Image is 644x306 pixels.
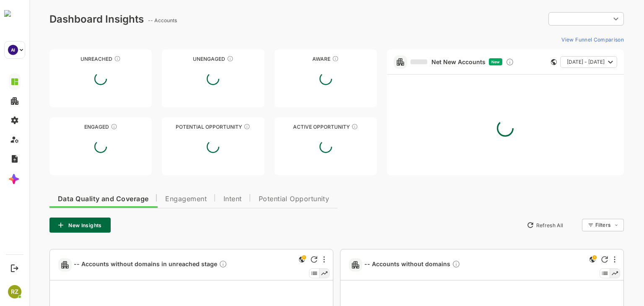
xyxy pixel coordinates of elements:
div: ​ [519,11,595,26]
span: Potential Opportunity [229,196,300,202]
button: [DATE] - [DATE] [531,56,588,68]
a: -- Accounts without domainsDescription not present [335,260,434,270]
div: Description not present [190,260,198,270]
div: Discover new ICP-fit accounts showing engagement — via intent surges, anonymous website visits, L... [476,58,485,66]
div: RZ [8,285,21,298]
div: Description not present [423,260,431,270]
div: These accounts have not shown enough engagement and need nurturing [197,55,204,62]
div: Refresh [572,256,579,263]
span: -- Accounts without domains in unreached stage [44,260,198,270]
div: Filters [566,222,581,228]
div: Active Opportunity [245,124,348,130]
div: These accounts have open opportunities which might be at any of the Sales Stages [322,123,329,130]
div: This is a global insight. Segment selection is not applicable for this view [558,254,568,266]
button: Refresh All [493,218,538,232]
div: Aware [245,56,348,62]
div: More [584,256,586,263]
div: More [294,256,296,263]
div: Refresh [281,256,288,263]
div: This is a global insight. Segment selection is not applicable for this view [267,254,278,266]
div: Unreached [20,56,122,62]
span: Intent [194,196,213,202]
div: These accounts are MQAs and can be passed on to Inside Sales [214,123,221,130]
button: Logout [9,262,20,274]
div: Unengaged [132,56,235,62]
span: Engagement [136,196,177,202]
div: These accounts have not been engaged with for a defined time period [85,55,91,62]
span: -- Accounts without domains [335,260,431,270]
ag: -- Accounts [119,17,150,23]
div: Dashboard Insights [20,13,114,25]
div: Filters [565,218,595,233]
a: Net New Accounts [381,58,456,66]
div: These accounts are warm, further nurturing would qualify them to MQAs [81,123,88,130]
div: AI [8,45,18,55]
div: This card does not support filter and segments [522,59,527,65]
span: [DATE] - [DATE] [538,57,575,67]
a: -- Accounts without domains in unreached stageDescription not present [44,260,201,270]
div: Potential Opportunity [132,124,235,130]
div: Engaged [20,124,122,130]
img: dwsdsf.jpg [4,10,11,17]
span: Data Quality and Coverage [29,196,119,202]
div: These accounts have just entered the buying cycle and need further nurturing [303,55,309,62]
button: View Funnel Comparison [529,33,595,46]
span: New [462,60,470,64]
button: New Insights [20,218,81,233]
